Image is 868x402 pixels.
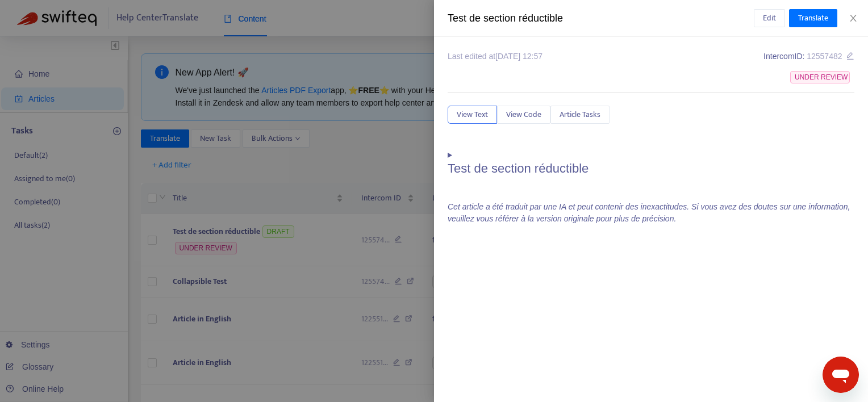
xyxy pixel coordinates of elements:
button: View Text [448,106,497,124]
span: Article Tasks [560,108,600,121]
span: Translate [798,12,828,24]
button: Edit [754,9,785,27]
button: Translate [789,9,837,27]
summary: Test de section réductible [448,149,854,176]
button: Article Tasks [550,106,610,124]
button: Close [845,13,861,24]
iframe: Button to launch messaging window [823,357,859,393]
button: View Code [497,106,550,124]
span: View Text [457,108,488,121]
div: Test de section réductible [448,11,754,26]
span: Edit [763,12,776,24]
span: View Code [506,108,541,121]
div: Intercom ID: [763,51,854,62]
i: Cet article a été traduit par une IA et peut contenir des inexactitudes. Si vous avez des doutes ... [448,202,850,223]
span: UNDER REVIEW [790,71,850,83]
div: Last edited at [DATE] 12:57 [448,51,542,62]
span: 12557482 [807,52,842,61]
h1: Test de section réductible [448,161,854,176]
span: close [849,14,858,23]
